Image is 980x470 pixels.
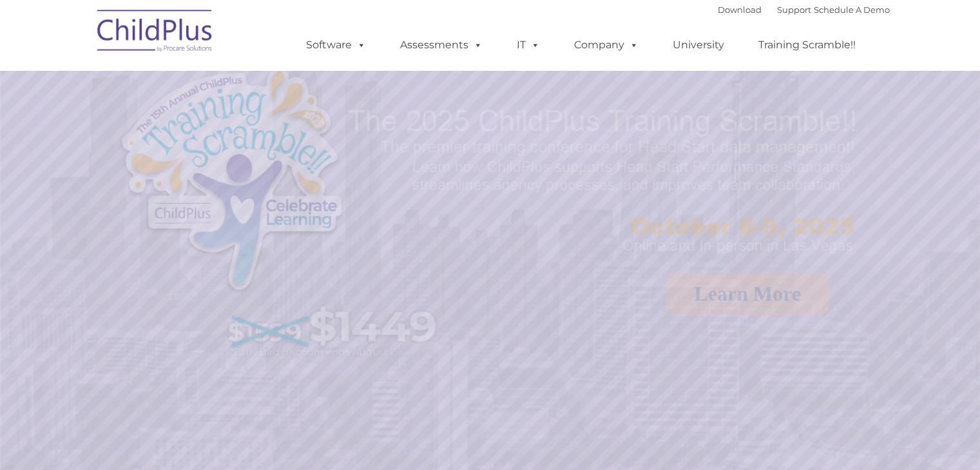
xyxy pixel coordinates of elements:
a: Schedule A Demo [814,5,890,15]
a: Support [777,5,811,15]
a: University [660,32,737,58]
font: | [718,5,890,15]
img: ChildPlus by Procare Solutions [91,1,220,65]
a: Download [718,5,762,15]
a: IT [504,32,553,58]
a: Assessments [387,32,495,58]
a: Learn More [666,272,830,315]
a: Company [561,32,651,58]
a: Software [293,32,379,58]
a: Training Scramble!! [745,32,869,58]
